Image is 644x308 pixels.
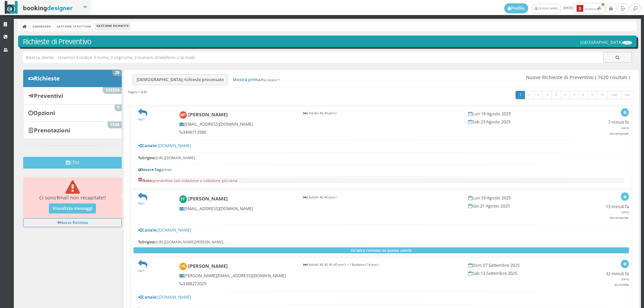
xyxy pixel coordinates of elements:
[570,91,579,100] a: 7
[596,91,608,100] a: 10
[95,22,130,30] li: Gestione Richieste
[623,41,632,45] img: ea773b7e7d3611ed9c9d0608f5526cb6.png
[533,91,543,100] a: 3
[34,74,60,82] b: Richieste
[23,121,122,139] a: Prenotazioni 1536
[188,195,228,202] b: [PERSON_NAME]
[516,91,525,100] a: 1
[188,111,228,118] b: [PERSON_NAME]
[622,210,629,214] span: [DATE]
[56,194,59,201] b: 1
[574,3,605,14] button: 3Notifiche
[138,227,158,233] b: Canale:
[23,52,603,63] input: Ricerca cliente - (inserisci il codice, il nome, il cognome, il numero di telefono o la mail)
[468,203,583,208] h5: Gio 21 Agosto 2025
[23,218,122,227] button: Nuova Richiesta
[138,113,147,121] a: Apri
[34,126,70,134] b: Prenotazioni
[532,4,561,13] a: [PERSON_NAME]
[138,143,625,148] h5: [DOMAIN_NAME]
[606,271,629,287] h5: 32 minuti fa
[179,273,294,278] h5: [PERSON_NAME][EMAIL_ADDRESS][DOMAIN_NAME]
[115,105,121,111] span: 0
[468,119,583,124] h5: Sab 23 Agosto 2025
[138,143,158,148] b: Canale:
[542,91,552,100] a: 4
[577,5,583,12] b: 3
[526,74,630,80] span: Nuove Richieste di Preventivo ( 1620 risultati )
[468,271,583,276] h5: Sab 13 Settembre 2025
[132,74,228,85] a: [DEMOGRAPHIC_DATA] richieste processate
[587,91,597,100] a: 9
[578,91,588,100] a: 8
[34,92,63,100] b: Preventivi
[622,278,629,281] span: [DATE]
[188,263,228,269] b: [PERSON_NAME]
[261,78,277,82] small: Più recenti
[468,263,583,268] h5: Dom 07 Settembre 2025
[303,195,459,200] p: 2 Adulti ( 40, 40 anni )
[23,157,122,169] button: CRM
[610,131,629,136] small: da computer
[621,91,635,100] a: last
[49,203,96,213] a: Visualizza messaggi
[138,294,158,300] b: Canale:
[580,40,632,45] h5: [GEOGRAPHIC_DATA]
[610,215,629,220] small: da computer
[179,195,187,203] img: Franco Facchinetti
[138,167,162,172] b: Source Tag:
[138,295,625,300] h5: [DOMAIN_NAME]
[179,206,294,211] h5: [EMAIL_ADDRESS][DOMAIN_NAME]
[614,283,629,287] small: da mobile
[179,122,294,127] h5: [EMAIL_ADDRESS][DOMAIN_NAME]
[138,168,625,172] h6: pmax
[138,178,625,183] pre: preventivo con colazione o colazione più cena
[112,70,121,76] span: 29
[551,91,561,100] a: 5
[608,120,629,135] h5: 7 minuti fa
[138,155,156,160] b: Origine:
[133,247,629,253] button: Un'altra richiesta da questo utente
[138,240,625,244] h6: [URL][DOMAIN_NAME][PERSON_NAME]..
[560,91,570,100] a: 6
[606,204,629,220] h5: 13 minuti fa
[607,91,622,100] a: next
[468,195,583,200] h5: Lun 18 Agosto 2025
[179,130,294,135] h5: 3496713580
[138,239,156,244] b: Origine:
[23,37,632,46] h3: Richieste di Preventivo
[138,264,147,273] a: Apri
[504,3,528,13] a: Profilo
[138,197,147,205] a: Apri
[108,122,121,128] span: 1536
[28,180,117,200] h4: Ci sono mail non recapitate!!
[622,126,629,130] span: [DATE]
[179,281,294,286] h5: 3388272025
[303,111,459,116] p: 2 Adulti ( 40, 40 anni )
[504,3,605,14] span: [DATE]
[23,70,122,87] a: Richieste 29
[33,109,55,117] b: Opzioni
[138,228,625,233] h5: [DOMAIN_NAME]
[138,178,153,183] b: Note:
[31,22,53,29] a: Dashboard
[55,22,93,29] a: Gestione Struttura
[525,91,534,100] a: 2
[138,156,625,160] h6: [URL][DOMAIN_NAME]..
[103,87,121,93] span: 135334
[229,75,283,85] a: Mostra prima:
[5,1,73,14] img: BookingDesigner.com
[179,263,187,270] img: Paola Baccon
[23,104,122,122] a: Opzioni 0
[303,263,459,267] p: 4 Adulti ( 40, 40, 40, 40 anni ) + 1 Bambino ( 14 anni )
[128,90,147,94] h45: Pagina 1 di 81
[468,111,583,116] h5: Lun 18 Agosto 2025
[179,111,187,119] img: Mara Prizzon
[23,87,122,104] a: Preventivi 135334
